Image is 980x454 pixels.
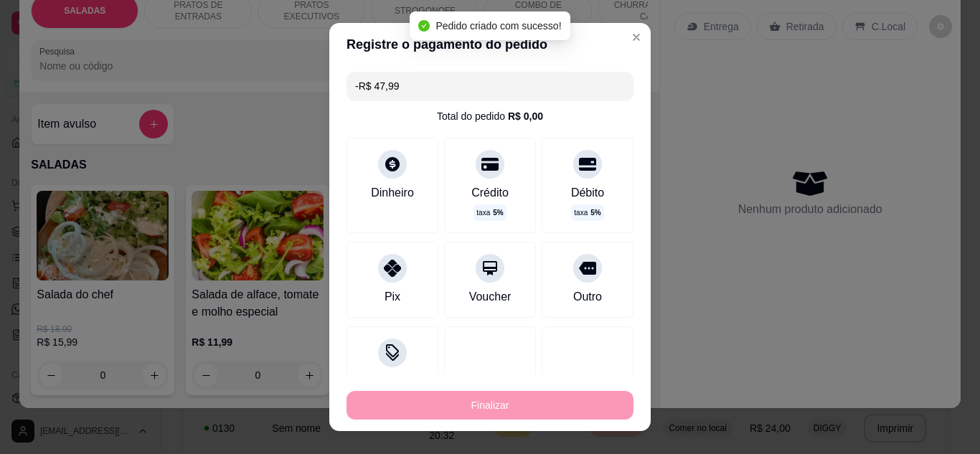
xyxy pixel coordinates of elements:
div: Voucher [469,288,512,306]
button: Close [625,26,648,49]
div: Pix [385,288,400,306]
span: Pedido criado com sucesso! [435,20,561,32]
p: taxa [476,207,503,218]
span: 5 % [590,207,600,218]
input: Ex.: hambúrguer de cordeiro [355,72,625,100]
span: 5 % [493,207,503,218]
div: Total do pedido [437,109,543,123]
div: Débito [571,184,604,202]
p: taxa [574,207,600,218]
div: Outro [573,288,602,306]
span: check-circle [418,20,430,32]
div: Desconto [368,373,417,390]
div: Dinheiro [371,184,414,202]
div: R$ 0,00 [508,109,543,123]
div: Crédito [471,184,509,202]
header: Registre o pagamento do pedido [329,23,651,66]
